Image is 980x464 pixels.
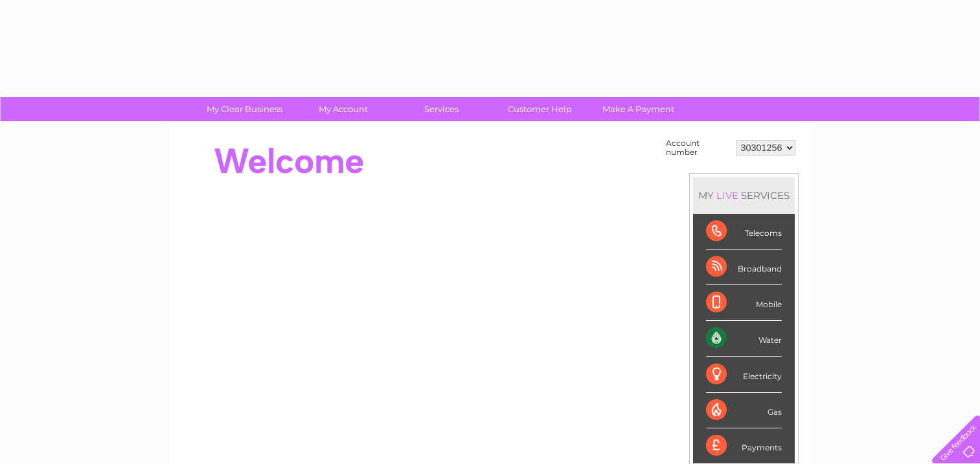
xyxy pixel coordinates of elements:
div: Electricity [706,357,782,393]
a: Customer Help [486,97,593,121]
div: MY SERVICES [693,177,795,214]
a: Make A Payment [585,97,692,121]
div: LIVE [714,189,741,202]
div: Telecoms [706,214,782,249]
a: My Account [290,97,396,121]
div: Broadband [706,249,782,285]
td: Account number [663,135,733,160]
div: Water [706,321,782,356]
a: My Clear Business [191,97,298,121]
a: Services [388,97,495,121]
div: Gas [706,393,782,428]
div: Mobile [706,285,782,321]
div: Payments [706,428,782,463]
